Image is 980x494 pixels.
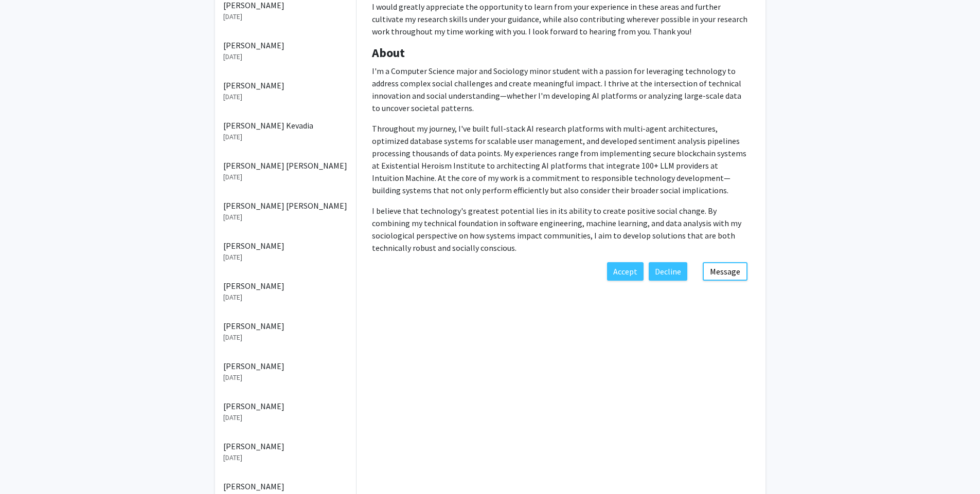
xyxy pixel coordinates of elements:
p: [DATE] [223,212,348,223]
p: [DATE] [223,292,348,303]
p: [PERSON_NAME] [223,280,348,292]
button: Message [703,262,747,281]
p: I believe that technology's greatest potential lies in its ability to create positive social chan... [372,205,750,254]
p: [DATE] [223,132,348,142]
p: [PERSON_NAME] [223,79,348,92]
p: [PERSON_NAME] [223,240,348,252]
p: [PERSON_NAME] [223,320,348,332]
button: Accept [607,262,644,281]
p: [DATE] [223,11,348,22]
p: [DATE] [223,412,348,423]
p: [PERSON_NAME] [PERSON_NAME] [223,199,348,212]
p: [PERSON_NAME] [223,360,348,372]
p: [PERSON_NAME] [223,480,348,492]
p: [DATE] [223,252,348,263]
p: [PERSON_NAME] [PERSON_NAME] [223,159,348,172]
button: Decline [649,262,687,281]
p: [DATE] [223,172,348,182]
p: Throughout my journey, I've built full-stack AI research platforms with multi-agent architectures... [372,122,750,196]
p: I'm a Computer Science major and Sociology minor student with a passion for leveraging technology... [372,65,750,114]
b: About [372,45,405,61]
p: [DATE] [223,51,348,62]
p: [PERSON_NAME] Kevadia [223,119,348,132]
p: I would greatly appreciate the opportunity to learn from your experience in these areas and furth... [372,1,750,38]
p: [PERSON_NAME] [223,39,348,51]
p: [DATE] [223,332,348,343]
p: [PERSON_NAME] [223,440,348,452]
p: [DATE] [223,92,348,102]
p: [DATE] [223,452,348,463]
iframe: Chat [8,448,44,486]
p: [PERSON_NAME] [223,400,348,412]
p: [DATE] [223,372,348,383]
